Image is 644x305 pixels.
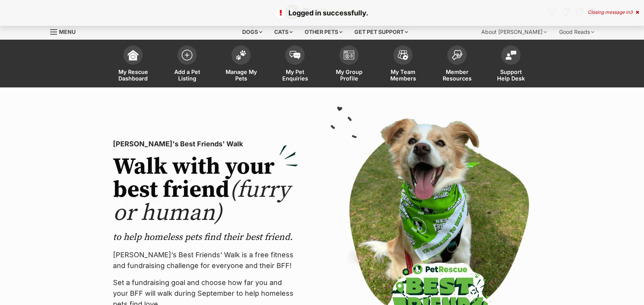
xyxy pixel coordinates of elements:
p: [PERSON_NAME]'s Best Friends' Walk [113,139,298,149]
span: Add a Pet Listing [170,69,204,82]
span: My Pet Enquiries [278,69,312,82]
span: (furry or human) [113,176,290,228]
img: help-desk-icon-fdf02630f3aa405de69fd3d07c3f3aa587a6932b1a1747fa1d2bba05be0121f9.svg [506,50,516,60]
span: My Team Members [386,69,420,82]
p: to help homeless pets find their best friend. [113,231,298,243]
img: member-resources-icon-8e73f808a243e03378d46382f2149f9095a855e16c252ad45f914b54edf8863c.svg [452,50,462,60]
img: group-profile-icon-3fa3cf56718a62981997c0bc7e787c4b2cf8bcc04b72c1350f741eb67cf2f40e.svg [344,50,354,60]
a: My Pet Enquiries [268,42,322,87]
span: My Group Profile [332,69,366,82]
span: Support Help Desk [494,69,528,82]
div: About [PERSON_NAME] [476,24,552,40]
span: Manage My Pets [224,69,258,82]
div: Dogs [237,24,268,40]
img: add-pet-listing-icon-0afa8454b4691262ce3f59096e99ab1cd57d4a30225e0717b998d2c9b9846f56.svg [182,50,192,60]
span: My Rescue Dashboard [116,69,150,82]
div: Get pet support [349,24,413,40]
div: Good Reads [554,24,600,40]
h2: Walk with your best friend [113,156,298,225]
a: My Team Members [376,42,430,87]
div: Cats [269,24,298,40]
img: team-members-icon-5396bd8760b3fe7c0b43da4ab00e1e3bb1a5d9ba89233759b79545d2d3fc5d0d.svg [398,50,408,60]
a: Support Help Desk [484,42,538,87]
a: Manage My Pets [214,42,268,87]
a: My Rescue Dashboard [106,42,160,87]
div: Other pets [299,24,348,40]
a: Add a Pet Listing [160,42,214,87]
img: dashboard-icon-eb2f2d2d3e046f16d808141f083e7271f6b2e854fb5c12c21221c1fb7104beca.svg [128,50,138,60]
a: Menu [50,24,81,38]
span: Menu [59,28,76,35]
span: Member Resources [440,69,474,82]
a: My Group Profile [322,42,376,87]
img: manage-my-pets-icon-02211641906a0b7f246fdf0571729dbe1e7629f14944591b6c1af311fb30b64b.svg [236,50,246,60]
a: Member Resources [430,42,484,87]
img: pet-enquiries-icon-7e3ad2cf08bfb03b45e93fb7055b45f3efa6380592205ae92323e6603595dc1f.svg [290,51,300,59]
p: [PERSON_NAME]’s Best Friends' Walk is a free fitness and fundraising challenge for everyone and t... [113,250,298,271]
